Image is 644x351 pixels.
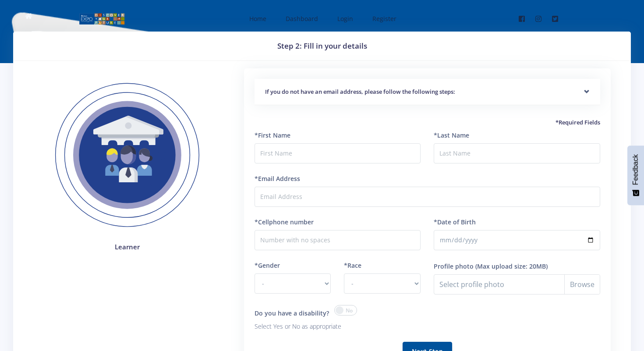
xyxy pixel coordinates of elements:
img: logo01.png [79,12,125,25]
h3: Step 2: Fill in your details [24,40,620,52]
label: Profile photo [434,262,474,271]
label: *First Name [255,131,290,140]
label: *Cellphone number [255,217,314,227]
h4: Learner [40,242,214,252]
input: Email Address [255,187,600,207]
a: Home [241,7,273,30]
label: *Date of Birth [434,217,476,227]
button: Feedback - Show survey [627,145,644,205]
h5: If you do not have an email address, please follow the following steps: [265,88,590,96]
p: Select Yes or No as appropriate [255,321,421,332]
label: *Last Name [434,131,469,140]
span: Feedback [632,154,640,185]
span: Dashboard [286,14,318,23]
input: Last Name [434,143,600,163]
label: *Race [344,261,361,270]
label: *Email Address [255,174,300,183]
label: (Max upload size: 20MB) [475,262,548,271]
a: Register [364,7,403,30]
a: Dashboard [277,7,325,30]
span: Home [249,14,266,23]
span: Login [337,14,353,23]
h5: *Required Fields [255,118,600,127]
label: Do you have a disability? [255,308,329,318]
a: Login [329,7,360,30]
label: *Gender [255,261,280,270]
input: First Name [255,143,421,163]
span: Register [372,14,396,23]
img: Learner [40,68,214,242]
input: Number with no spaces [255,230,421,250]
